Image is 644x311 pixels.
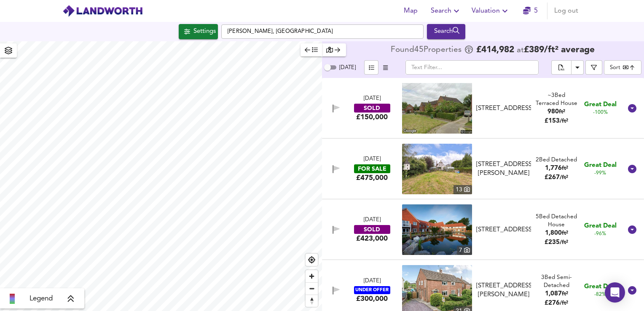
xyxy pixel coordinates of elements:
[402,204,472,255] a: property thumbnail 7
[472,5,510,17] span: Valuation
[354,104,390,113] div: SOLD
[517,46,524,54] span: at
[594,170,606,177] span: -99%
[221,24,424,39] input: Enter a location...
[306,295,318,307] span: Reset bearing to north
[322,199,644,260] div: [DATE]SOLD£423,000 property thumbnail 7 [STREET_ADDRESS]5Bed Detached House1,800ft²£235/ft² Great...
[604,60,641,75] div: Sort
[545,239,568,246] span: £ 235
[402,83,472,134] img: streetview
[397,3,424,19] button: Map
[536,91,577,108] div: Terraced House
[523,5,538,17] a: 5
[545,230,562,236] span: 1,800
[364,95,381,103] div: [DATE]
[562,166,568,171] span: ft²
[594,231,606,238] span: -96%
[547,109,559,115] span: 980
[457,246,472,255] div: 7
[364,155,381,164] div: [DATE]
[356,294,388,303] div: £300,000
[627,103,637,113] svg: Show Details
[594,291,606,298] span: -82%
[473,225,534,234] div: 23 Roundel Way, TN12 9TW
[476,160,531,178] div: [STREET_ADDRESS][PERSON_NAME]
[562,291,568,297] span: ft²
[476,46,514,54] span: £ 414,982
[627,285,637,295] svg: Show Details
[453,185,472,194] div: 13
[476,104,531,113] div: [STREET_ADDRESS]
[405,60,539,75] input: Text Filter...
[560,300,568,306] span: / ft²
[356,113,388,122] div: £150,000
[306,283,318,295] span: Zoom out
[193,26,216,37] div: Settings
[584,282,617,291] span: Great Deal
[584,222,617,231] span: Great Deal
[427,3,465,19] button: Search
[534,273,578,290] div: 3 Bed Semi-Detached
[627,164,637,174] svg: Show Details
[306,282,318,295] button: Zoom out
[560,118,568,124] span: / ft²
[431,5,462,17] span: Search
[429,26,463,37] div: Search
[354,164,390,173] div: FOR SALE
[545,174,568,181] span: £ 267
[356,234,388,243] div: £423,000
[402,144,472,194] a: property thumbnail 13
[476,282,531,300] div: [STREET_ADDRESS][PERSON_NAME]
[364,277,381,285] div: [DATE]
[468,3,513,19] button: Valuation
[605,282,625,303] div: Open Intercom Messenger
[524,46,595,54] span: £ 389 / ft² average
[560,175,568,180] span: / ft²
[473,282,534,300] div: Chantry Road, Marden, Tonbridge, TN12 9HU
[427,24,465,39] div: Run Your Search
[584,100,617,109] span: Great Deal
[562,231,568,236] span: ft²
[354,286,390,294] div: UNDER OFFER
[179,24,218,39] div: Click to configure Search Settings
[560,240,568,245] span: / ft²
[554,5,578,17] span: Log out
[62,5,143,17] img: logo
[402,144,472,194] img: property thumbnail
[476,225,531,234] div: [STREET_ADDRESS]
[584,161,617,170] span: Great Deal
[364,216,381,224] div: [DATE]
[551,3,582,19] button: Log out
[339,65,356,70] span: [DATE]
[30,294,53,304] span: Legend
[551,60,584,75] div: split button
[179,24,218,39] button: Settings
[536,156,577,164] div: 2 Bed Detached
[306,270,318,282] button: Zoom in
[534,213,578,229] div: 5 Bed Detached House
[322,139,644,199] div: [DATE]FOR SALE£475,000 property thumbnail 13 [STREET_ADDRESS][PERSON_NAME]2Bed Detached1,776ft²£2...
[322,78,644,139] div: [DATE]SOLD£150,000 [STREET_ADDRESS]~3Bed Terraced House980ft²£153/ft² Great Deal-100%
[473,160,534,178] div: Goudhurst Road, Marden, Tonbridge, TN12 9JT
[473,104,534,113] div: 14 Chantry Road, TN12 9HT
[571,60,584,75] button: Download Results
[559,109,565,115] span: ft²
[306,254,318,266] button: Find my location
[427,24,465,39] button: Search
[356,173,388,182] div: £475,000
[610,64,620,72] div: Sort
[545,300,568,306] span: £ 276
[545,165,562,172] span: 1,776
[627,225,637,235] svg: Show Details
[354,225,390,234] div: SOLD
[536,91,577,99] div: We've estimated the total number of bedrooms from EPC data (6 heated rooms)
[402,204,472,255] img: property thumbnail
[306,295,318,307] button: Reset bearing to north
[545,118,568,124] span: £ 153
[593,109,608,116] span: -100%
[517,3,544,19] button: 5
[400,5,421,17] span: Map
[545,291,562,297] span: 1,087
